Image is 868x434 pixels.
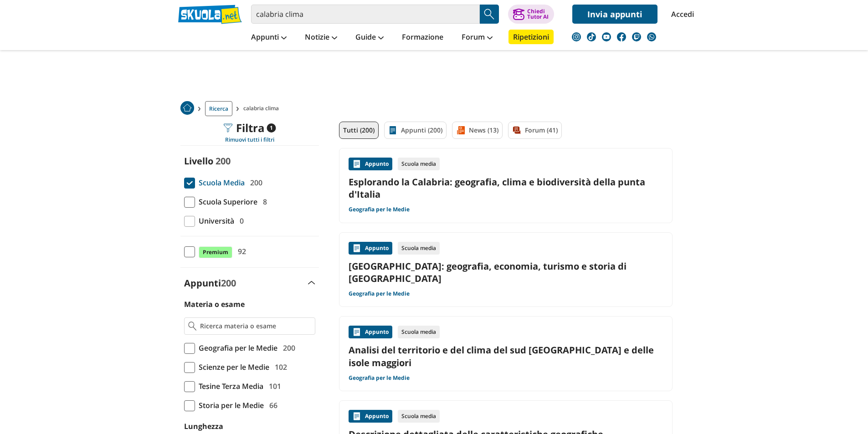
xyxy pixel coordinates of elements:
[398,326,440,338] div: Scuola media
[398,242,440,255] div: Scuola media
[508,5,554,24] button: ChiediTutor AI
[353,30,386,46] a: Guide
[398,410,440,423] div: Scuola media
[456,126,465,135] img: News filtro contenuto
[200,322,311,331] input: Ricerca materia o esame
[251,5,480,24] input: Cerca appunti, riassunti o versioni
[349,344,663,368] a: Analisi del territorio e del clima del sud [GEOGRAPHIC_DATA] e delle isole maggiori
[339,122,379,139] a: Tutti (200)
[400,30,446,46] a: Formazione
[195,177,245,189] span: Scuola Media
[303,30,339,46] a: Notizie
[180,101,194,116] a: Home
[234,245,246,257] span: 92
[512,126,521,135] img: Forum filtro contenuto
[205,101,232,116] a: Ricerca
[480,5,499,24] button: Search Button
[184,421,223,431] label: Lunghezza
[195,380,263,392] span: Tesine Terza Media
[221,277,236,289] span: 200
[216,155,231,167] span: 200
[349,260,663,285] a: [GEOGRAPHIC_DATA]: geografia, economia, turismo e storia di [GEOGRAPHIC_DATA]
[308,281,315,285] img: Apri e chiudi sezione
[180,136,319,143] div: Rimuovi tutti i filtri
[195,361,269,373] span: Scienze per le Medie
[508,30,554,44] a: Ripetizioni
[349,326,392,338] div: Appunto
[271,361,287,373] span: 102
[527,9,549,20] div: Chiedi Tutor AI
[184,277,236,289] label: Appunti
[572,5,657,24] a: Invia appunti
[483,7,496,21] img: Cerca appunti, riassunti o versioni
[199,246,232,258] span: Premium
[349,176,663,200] a: Esplorando la Calabria: geografia, clima e biodiversità della punta d'Italia
[195,399,264,411] span: Storia per le Medie
[180,101,194,115] img: Home
[587,32,596,41] img: tiktok
[195,215,234,227] span: Università
[243,101,282,116] span: calabria clima
[223,122,276,134] div: Filtra
[602,32,611,41] img: youtube
[352,244,361,253] img: Appunti contenuto
[236,215,244,227] span: 0
[398,158,440,170] div: Scuola media
[632,32,641,41] img: twitch
[349,410,392,423] div: Appunto
[247,177,262,189] span: 200
[349,242,392,255] div: Appunto
[352,412,361,421] img: Appunti contenuto
[265,380,281,392] span: 101
[259,196,267,208] span: 8
[249,30,289,46] a: Appunti
[388,126,397,135] img: Appunti filtro contenuto
[647,32,656,41] img: WhatsApp
[184,155,213,167] label: Livello
[459,30,495,46] a: Forum
[352,327,361,337] img: Appunti contenuto
[266,399,277,411] span: 66
[508,122,562,139] a: Forum (41)
[352,159,361,168] img: Appunti contenuto
[223,123,232,133] img: Filtra filtri mobile
[671,5,690,24] a: Accedi
[617,32,626,41] img: facebook
[188,322,197,331] img: Ricerca materia o esame
[349,290,410,297] a: Geografia per le Medie
[452,122,503,139] a: News (13)
[195,342,277,354] span: Geografia per le Medie
[572,32,581,41] img: instagram
[349,158,392,170] div: Appunto
[384,122,447,139] a: Appunti (200)
[349,374,410,382] a: Geografia per le Medie
[195,196,257,208] span: Scuola Superiore
[267,123,276,133] span: 1
[349,206,410,213] a: Geografia per le Medie
[279,342,295,354] span: 200
[184,299,245,309] label: Materia o esame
